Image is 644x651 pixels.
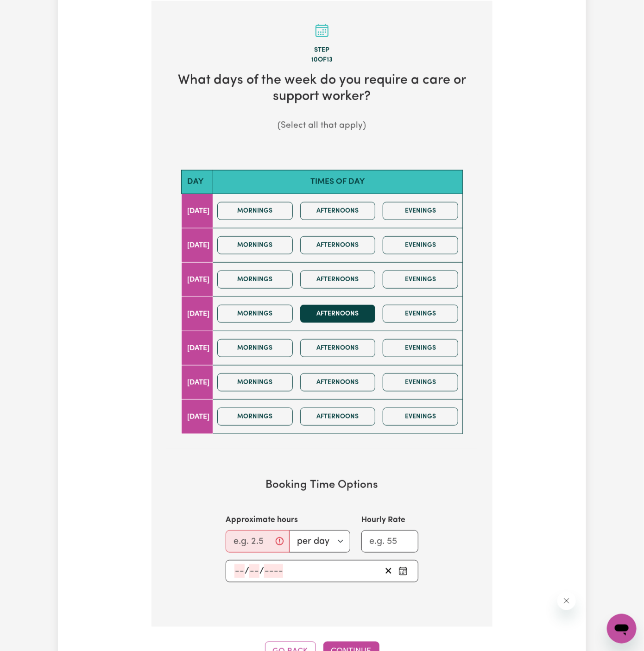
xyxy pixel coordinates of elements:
[300,271,376,289] button: Afternoons
[361,514,405,526] label: Hourly Rate
[217,339,293,357] button: Mornings
[383,202,458,220] button: Evenings
[300,202,376,220] button: Afternoons
[300,339,376,357] button: Afternoons
[6,6,56,14] span: Need any help?
[383,305,458,323] button: Evenings
[383,271,458,289] button: Evenings
[557,592,576,610] iframe: Close message
[182,194,213,228] td: [DATE]
[213,170,463,194] th: Times of day
[217,202,293,220] button: Mornings
[182,263,213,297] td: [DATE]
[217,271,293,289] button: Mornings
[182,366,213,400] td: [DATE]
[182,170,213,194] th: Day
[383,373,458,392] button: Evenings
[166,120,478,133] p: (Select all that apply)
[182,400,213,434] td: [DATE]
[166,45,478,56] div: Step
[217,305,293,323] button: Mornings
[245,566,249,576] span: /
[383,236,458,254] button: Evenings
[300,373,376,392] button: Afternoons
[166,73,478,105] h2: What days of the week do you require a care or support worker?
[383,339,458,357] button: Evenings
[182,297,213,331] td: [DATE]
[300,305,376,323] button: Afternoons
[396,564,410,578] button: Pick an approximate start date
[361,531,418,553] input: e.g. 55
[300,408,376,426] button: Afternoons
[607,614,637,644] iframe: Button to launch messaging window
[226,514,298,526] label: Approximate hours
[234,564,245,578] input: --
[249,564,259,578] input: --
[217,373,293,392] button: Mornings
[166,55,478,65] div: 10 of 13
[182,331,213,366] td: [DATE]
[383,408,458,426] button: Evenings
[217,236,293,254] button: Mornings
[217,408,293,426] button: Mornings
[300,236,376,254] button: Afternoons
[181,479,463,492] h3: Booking Time Options
[226,531,290,553] input: e.g. 2.5
[264,564,283,578] input: ----
[381,564,396,578] button: Clear start date
[182,228,213,263] td: [DATE]
[259,566,264,576] span: /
